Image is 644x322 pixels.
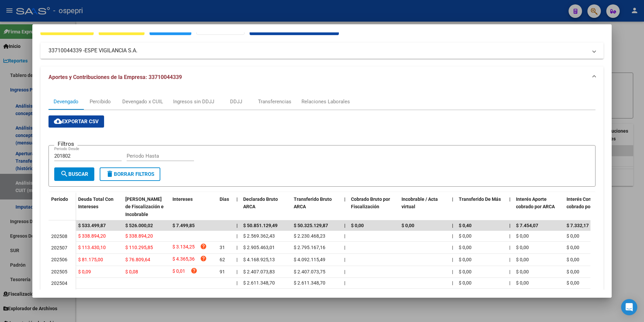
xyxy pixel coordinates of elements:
[459,245,472,250] span: $ 0,00
[401,196,438,210] span: Incobrable / Acta virtual
[236,257,237,262] span: |
[125,245,153,250] span: $ 110.295,85
[509,223,511,228] span: |
[516,280,529,286] span: $ 0,00
[621,299,637,315] div: Open Intercom Messenger
[122,98,163,105] div: Devengado x CUIL
[172,196,193,202] span: Intereses
[78,196,114,210] span: Deuda Total Con Intereses
[54,167,94,181] button: Buscar
[567,196,610,210] span: Interés Contribución cobrado por ARCA
[49,192,75,220] datatable-header-cell: Período
[452,280,453,286] span: |
[173,98,214,105] div: Ingresos sin DDJJ
[40,43,604,59] mat-expansion-panel-header: 33710044339 -ESPE VIGILANCIA S.A.
[172,267,185,276] span: $ 0,01
[258,98,291,105] div: Transferencias
[348,192,399,222] datatable-header-cell: Cobrado Bruto por Fiscalización
[452,196,453,202] span: |
[567,269,579,274] span: $ 0,00
[78,233,106,239] span: $ 338.894,20
[452,223,453,228] span: |
[220,269,225,274] span: 91
[54,117,62,125] mat-icon: cloud_download
[516,257,529,262] span: $ 0,00
[172,243,195,252] span: $ 3.134,25
[344,257,345,262] span: |
[294,280,325,286] span: $ 2.611.348,70
[351,223,364,228] span: $ 0,00
[564,192,614,222] datatable-header-cell: Interés Contribución cobrado por ARCA
[459,196,501,202] span: Transferido De Más
[243,280,275,286] span: $ 2.611.348,70
[40,66,604,88] mat-expansion-panel-header: Aportes y Contribuciones de la Empresa: 33710044339
[344,223,346,228] span: |
[516,223,538,228] span: $ 7.454,07
[294,269,325,274] span: $ 2.407.073,75
[243,223,278,228] span: $ 50.851.129,49
[243,257,275,262] span: $ 4.168.925,13
[294,223,328,228] span: $ 50.325.129,87
[196,23,245,35] button: Organismos Ext.
[54,98,78,105] div: Devengado
[236,223,238,228] span: |
[200,255,207,262] i: help
[202,26,239,32] strong: Organismos Ext.
[459,280,472,286] span: $ 0,00
[236,196,238,202] span: |
[459,269,472,274] span: $ 0,00
[507,192,513,222] datatable-header-cell: |
[567,245,579,250] span: $ 0,00
[51,234,67,239] span: 202508
[78,269,91,274] span: $ 0,09
[125,196,164,217] span: [PERSON_NAME] de Fiscalización e Incobrable
[60,171,88,177] span: Buscar
[236,269,237,274] span: |
[516,269,529,274] span: $ 0,00
[342,192,348,222] datatable-header-cell: |
[51,245,67,250] span: 202507
[459,257,472,262] span: $ 0,00
[51,280,67,286] span: 202504
[191,267,197,274] i: help
[75,192,123,222] datatable-header-cell: Deuda Total Con Intereses
[200,243,207,250] i: help
[344,233,345,239] span: |
[172,223,195,228] span: $ 7.499,85
[399,192,449,222] datatable-header-cell: Incobrable / Acta virtual
[54,140,77,147] h3: Filtros
[170,192,217,222] datatable-header-cell: Intereses
[301,98,350,105] div: Relaciones Laborales
[567,233,579,239] span: $ 0,00
[459,233,472,239] span: $ 0,00
[344,269,345,274] span: |
[516,245,529,250] span: $ 0,00
[125,233,153,239] span: $ 338.894,20
[125,257,150,262] span: $ 76.809,64
[509,196,511,202] span: |
[243,196,278,210] span: Declarado Bruto ARCA
[106,171,154,177] span: Borrar Filtros
[452,269,453,274] span: |
[509,257,510,262] span: |
[78,223,106,228] span: $ 533.499,87
[100,167,160,181] button: Borrar Filtros
[236,280,237,286] span: |
[217,192,234,222] datatable-header-cell: Dias
[220,257,225,262] span: 62
[49,115,104,128] button: Exportar CSV
[351,196,390,210] span: Cobrado Bruto por Fiscalización
[172,255,195,264] span: $ 4.365,36
[60,170,68,178] mat-icon: search
[125,269,138,274] span: $ 0,08
[291,192,342,222] datatable-header-cell: Transferido Bruto ARCA
[516,196,555,210] span: Interés Aporte cobrado por ARCA
[125,223,153,228] span: $ 526.000,02
[243,269,275,274] span: $ 2.407.073,83
[509,280,510,286] span: |
[456,192,507,222] datatable-header-cell: Transferido De Más
[294,233,325,239] span: $ 2.230.468,23
[294,196,332,210] span: Transferido Bruto ARCA
[344,245,345,250] span: |
[123,192,170,222] datatable-header-cell: Deuda Bruta Neto de Fiscalización e Incobrable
